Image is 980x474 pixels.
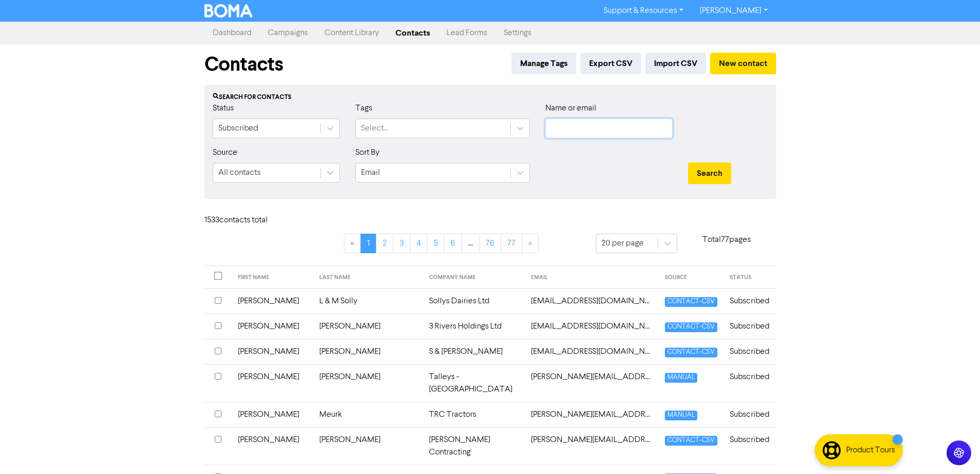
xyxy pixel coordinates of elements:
td: Subscribed [724,427,776,465]
a: Page 3 [393,234,410,253]
iframe: Chat Widget [929,424,980,474]
div: All contacts [218,167,261,179]
span: CONTACT-CSV [665,436,717,446]
a: Page 6 [444,234,462,253]
div: Search for contacts [213,93,768,102]
a: Page 77 [501,234,522,253]
td: [PERSON_NAME] [232,314,314,339]
button: Export CSV [580,53,641,74]
td: aaron.chudleigh@fairfieldfarms.co.nz [525,364,659,402]
label: Status [213,102,234,115]
div: 20 per page [601,237,644,250]
a: Settings [495,23,540,43]
a: [PERSON_NAME] [692,3,776,19]
td: [PERSON_NAME] [232,427,314,465]
p: Total 77 pages [677,234,776,246]
td: Subscribed [724,288,776,314]
span: CONTACT-CSV [665,322,717,332]
td: [PERSON_NAME] [232,364,314,402]
td: 4macklan@gmail.com [525,339,659,364]
label: Source [213,146,237,159]
td: TRC Tractors [423,402,525,427]
a: Page 4 [410,234,427,253]
a: Page 76 [479,234,501,253]
span: MANUAL [665,411,697,420]
label: Tags [355,102,372,115]
td: [PERSON_NAME] [232,402,314,427]
td: [PERSON_NAME] [232,339,314,364]
td: S & [PERSON_NAME] [423,339,525,364]
td: [PERSON_NAME] [313,339,423,364]
a: Page 2 [376,234,393,253]
img: BOMA Logo [204,4,253,18]
a: Content Library [316,23,387,43]
div: Subscribed [218,122,258,135]
a: » [522,234,539,253]
th: STATUS [724,266,776,289]
td: [PERSON_NAME] [313,314,423,339]
button: New contact [710,53,776,74]
td: Subscribed [724,339,776,364]
a: Lead Forms [438,23,495,43]
a: Contacts [387,23,438,43]
label: Name or email [545,102,596,115]
th: SOURCE [659,266,724,289]
td: 3riversholdings@gmail.com [525,314,659,339]
td: [PERSON_NAME] Contracting [423,427,525,465]
td: aaron.uings@xtra.co.nz [525,427,659,465]
td: L & M Solly [313,288,423,314]
span: CONTACT-CSV [665,297,717,307]
span: MANUAL [665,373,697,383]
div: Select... [361,122,388,135]
button: Search [688,162,731,184]
td: [PERSON_NAME] [313,364,423,402]
th: EMAIL [525,266,659,289]
a: Page 1 is your current page [360,234,376,253]
td: [PERSON_NAME] [313,427,423,465]
td: aaron@trctractors.co.nz [525,402,659,427]
a: Campaigns [260,23,316,43]
td: Subscribed [724,364,776,402]
h6: 1533 contact s total [204,216,287,225]
button: Import CSV [645,53,706,74]
td: Meurk [313,402,423,427]
button: Manage Tags [511,53,576,74]
th: FIRST NAME [232,266,314,289]
div: Email [361,167,380,179]
th: COMPANY NAME [423,266,525,289]
td: [PERSON_NAME] [232,288,314,314]
td: Talleys - [GEOGRAPHIC_DATA] [423,364,525,402]
a: Support & Resources [595,3,692,19]
td: Subscribed [724,402,776,427]
td: 3 Rivers Holdings Ltd [423,314,525,339]
a: Page 5 [427,234,444,253]
td: 2cowcockies@gmail.com [525,288,659,314]
span: CONTACT-CSV [665,348,717,357]
td: Subscribed [724,314,776,339]
td: Sollys Dairies Ltd [423,288,525,314]
label: Sort By [355,146,380,159]
h1: Contacts [204,53,283,76]
th: LAST NAME [313,266,423,289]
a: Dashboard [204,23,260,43]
